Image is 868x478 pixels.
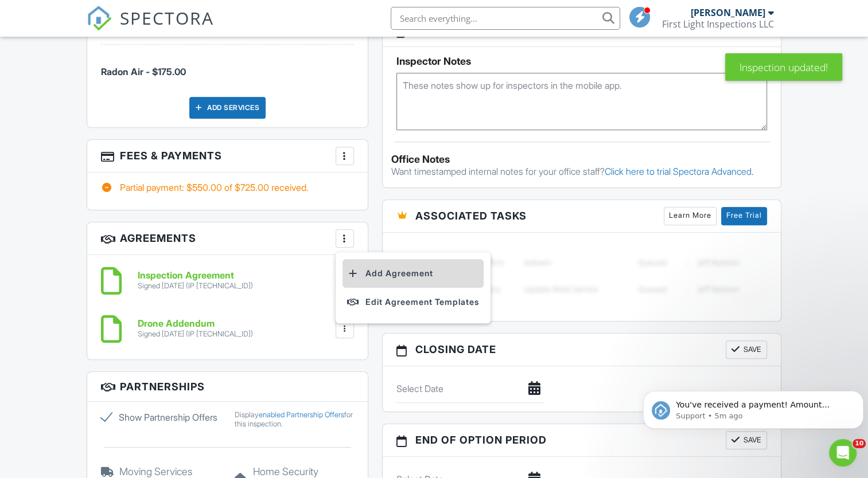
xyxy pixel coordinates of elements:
a: Drone Addendum Signed [DATE] (IP [TECHNICAL_ID]) [138,319,253,339]
a: Click here to trial Spectora Advanced. [605,166,754,177]
input: Select Date [396,375,543,403]
li: Service: Radon Air [101,45,353,87]
h6: Inspection Agreement [138,271,253,281]
span: End of Option Period [415,432,547,448]
div: Partial payment: $550.00 of $725.00 received. [101,181,353,194]
p: Want timestamped internal notes for your office staff? [391,165,772,178]
a: enabled Partnership Offers [258,410,344,419]
input: Search everything... [391,7,620,30]
div: [PERSON_NAME] [691,7,765,18]
h3: Fees & Payments [87,140,367,173]
a: Inspection Agreement Signed [DATE] (IP [TECHNICAL_ID]) [138,271,253,291]
img: The Best Home Inspection Software - Spectora [87,6,112,31]
div: Signed [DATE] (IP [TECHNICAL_ID]) [138,330,253,339]
div: First Light Inspections LLC [662,18,774,30]
img: blurred-tasks-251b60f19c3f713f9215ee2a18cbf2105fc2d72fcd585247cf5e9ec0c957c1dd.png [396,241,767,309]
iframe: Intercom live chat [829,439,857,467]
div: Display for this inspection. [234,410,353,429]
a: Learn More [664,207,717,225]
div: Add Services [189,97,266,119]
h5: Inspector Notes [396,56,767,67]
span: Associated Tasks [415,208,527,224]
div: Signed [DATE] (IP [TECHNICAL_ID]) [138,281,253,291]
iframe: Intercom notifications message [639,367,868,447]
h3: Partnerships [87,372,367,402]
span: Radon Air - $175.00 [101,66,186,77]
span: 10 [853,439,866,448]
span: Closing date [415,342,496,357]
span: SPECTORA [120,6,214,30]
label: Show Partnership Offers [101,410,220,424]
h5: Moving Services [101,466,220,477]
button: Save [726,340,767,359]
a: SPECTORA [87,15,214,40]
h3: Agreements [87,222,367,255]
h6: Drone Addendum [138,319,253,329]
a: Free Trial [721,207,767,225]
div: Inspection updated! [725,53,842,81]
div: Office Notes [391,154,772,165]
